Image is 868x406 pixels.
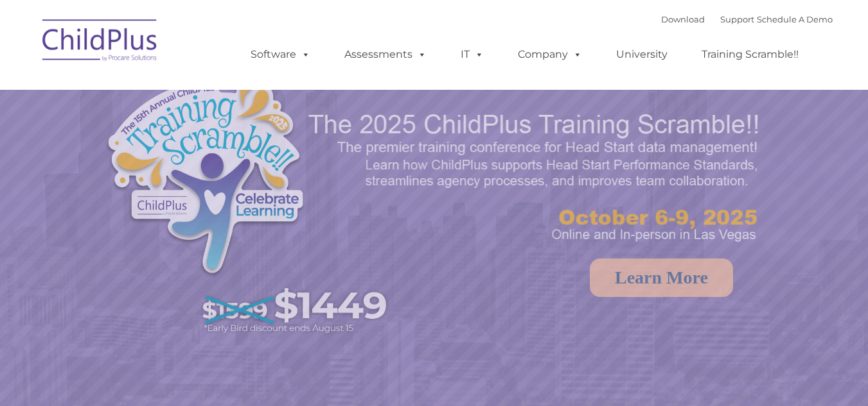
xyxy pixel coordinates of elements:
a: Software [238,42,323,67]
a: Schedule A Demo [757,14,833,24]
font: | [661,14,833,24]
a: IT [448,42,497,67]
a: Training Scramble!! [689,42,811,67]
a: Download [661,14,705,24]
a: University [603,42,680,67]
a: Support [720,14,754,24]
a: Learn More [590,258,733,297]
img: ChildPlus by Procare Solutions [36,10,164,74]
a: Company [505,42,595,67]
a: Assessments [332,42,439,67]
